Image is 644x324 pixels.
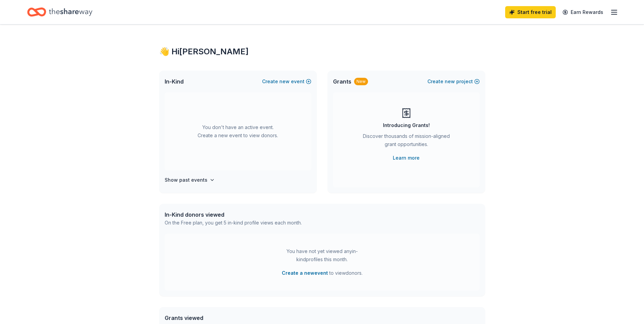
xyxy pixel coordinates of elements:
[165,314,298,322] div: Grants viewed
[282,269,328,277] button: Create a newevent
[445,77,455,86] span: new
[360,132,453,151] div: Discover thousands of mission-aligned grant opportunities.
[282,269,363,277] span: to view donors .
[354,78,368,85] div: New
[333,77,351,86] span: Grants
[165,77,184,86] span: In-Kind
[558,6,607,18] a: Earn Rewards
[393,154,420,162] a: Learn more
[383,121,430,129] div: Introducing Grants!
[165,219,302,227] div: On the Free plan, you get 5 in-kind profile views each month.
[165,176,215,184] button: Show past events
[159,46,485,57] div: 👋 Hi [PERSON_NAME]
[505,6,556,18] a: Start free trial
[165,211,302,219] div: In-Kind donors viewed
[279,77,290,86] span: new
[165,92,311,170] div: You don't have an active event. Create a new event to view donors.
[262,77,311,86] button: Createnewevent
[280,247,365,264] div: You have not yet viewed any in-kind profiles this month.
[165,176,207,184] h4: Show past events
[27,4,92,20] a: Home
[427,77,480,86] button: Createnewproject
